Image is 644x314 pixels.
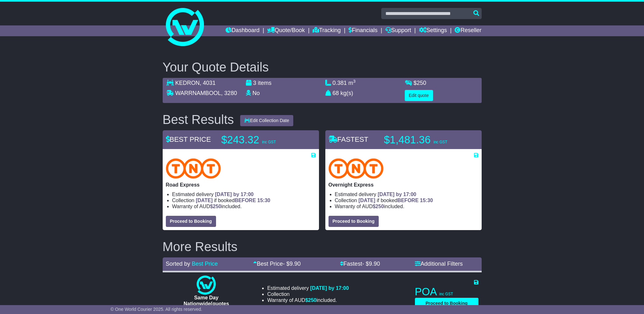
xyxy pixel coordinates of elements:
[341,90,353,96] span: kg(s)
[414,80,426,86] span: $
[358,198,375,203] span: [DATE]
[166,216,216,227] button: Proceed to Booking
[163,240,482,254] h2: More Results
[329,135,369,143] span: FASTEST
[420,198,433,203] span: 15:30
[262,140,276,144] span: inc GST
[335,197,478,203] li: Collection
[172,203,316,209] li: Warranty of AUD included.
[163,60,482,74] h2: Your Quote Details
[184,295,229,312] span: Same Day Nationwide(quotes take 0.5-1 hour)
[419,25,447,36] a: Settings
[196,198,213,203] span: [DATE]
[333,90,339,96] span: 68
[455,25,481,36] a: Reseller
[258,80,272,86] span: items
[226,25,260,36] a: Dashboard
[166,158,221,179] img: TNT Domestic: Road Express
[433,140,447,144] span: inc GST
[335,191,478,197] li: Estimated delivery
[253,90,260,96] span: No
[384,133,464,146] p: $1,481.36
[267,291,349,297] li: Collection
[213,204,221,209] span: 250
[175,90,221,96] span: WARRNAMBOOL
[253,261,301,267] a: Best Price- $9.90
[349,80,356,86] span: m
[362,261,380,267] span: - $
[267,285,349,291] li: Estimated delivery
[283,261,301,267] span: - $
[335,203,478,209] li: Warranty of AUD included.
[200,80,216,86] span: , 4031
[313,25,341,36] a: Tracking
[289,261,301,267] span: 9.90
[349,25,377,36] a: Financials
[257,198,270,203] span: 15:30
[376,204,384,209] span: 250
[378,192,417,197] span: [DATE] by 17:00
[417,80,426,86] span: 250
[166,182,316,188] p: Road Express
[397,198,419,203] span: BEFORE
[329,182,478,188] p: Overnight Express
[333,80,347,86] span: 0.381
[221,133,301,146] p: $243.32
[197,276,216,295] img: One World Courier: Same Day Nationwide(quotes take 0.5-1 hour)
[308,297,317,303] span: 250
[192,261,218,267] a: Best Price
[221,90,237,96] span: , 3280
[305,297,317,303] span: $
[267,297,349,303] li: Warranty of AUD included.
[415,261,463,267] a: Additional Filters
[405,90,433,101] button: Edit quote
[240,115,293,126] button: Edit Collection Date
[415,285,478,298] p: POA
[166,261,190,267] span: Sorted by
[415,298,478,309] button: Proceed to Booking
[175,80,200,86] span: KEDRON
[329,216,379,227] button: Proceed to Booking
[159,113,237,126] div: Best Results
[310,285,349,291] span: [DATE] by 17:00
[196,198,270,203] span: if booked
[353,79,356,84] sup: 3
[329,158,384,179] img: TNT Domestic: Overnight Express
[235,198,256,203] span: BEFORE
[253,80,256,86] span: 3
[385,25,411,36] a: Support
[111,307,202,312] span: © One World Courier 2025. All rights reserved.
[172,197,316,203] li: Collection
[215,192,254,197] span: [DATE] by 17:00
[439,292,453,296] span: inc GST
[358,198,433,203] span: if booked
[340,261,380,267] a: Fastest- $9.90
[172,191,316,197] li: Estimated delivery
[210,204,221,209] span: $
[369,261,380,267] span: 9.90
[373,204,384,209] span: $
[267,25,305,36] a: Quote/Book
[166,135,211,143] span: BEST PRICE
